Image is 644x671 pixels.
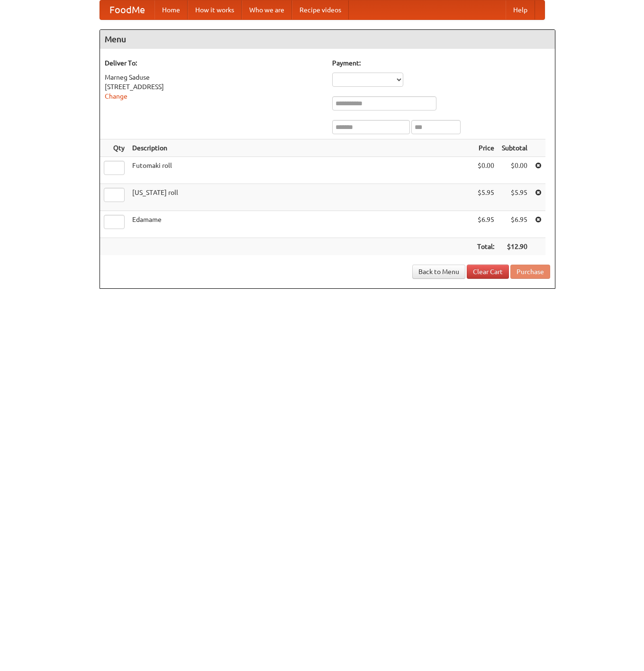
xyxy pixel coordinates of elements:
[128,139,473,157] th: Description
[412,265,465,279] a: Back to Menu
[473,139,498,157] th: Price
[467,265,509,279] a: Clear Cart
[473,211,498,238] td: $6.95
[506,0,535,19] a: Help
[105,92,127,100] a: Change
[473,238,498,256] th: Total:
[128,157,473,184] td: Futomaki roll
[473,157,498,184] td: $0.00
[473,184,498,211] td: $5.95
[510,265,550,279] button: Purchase
[498,139,531,157] th: Subtotal
[100,0,154,19] a: FoodMe
[154,0,188,19] a: Home
[242,0,292,19] a: Who we are
[100,30,555,49] h4: Menu
[188,0,242,19] a: How it works
[128,184,473,211] td: [US_STATE] roll
[100,139,128,157] th: Qty
[105,73,323,82] div: Marneg Saduse
[498,211,531,238] td: $6.95
[105,58,323,68] h5: Deliver To:
[332,58,550,68] h5: Payment:
[105,82,323,92] div: [STREET_ADDRESS]
[128,211,473,238] td: Edamame
[498,238,531,256] th: $12.90
[292,0,349,19] a: Recipe videos
[498,184,531,211] td: $5.95
[498,157,531,184] td: $0.00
